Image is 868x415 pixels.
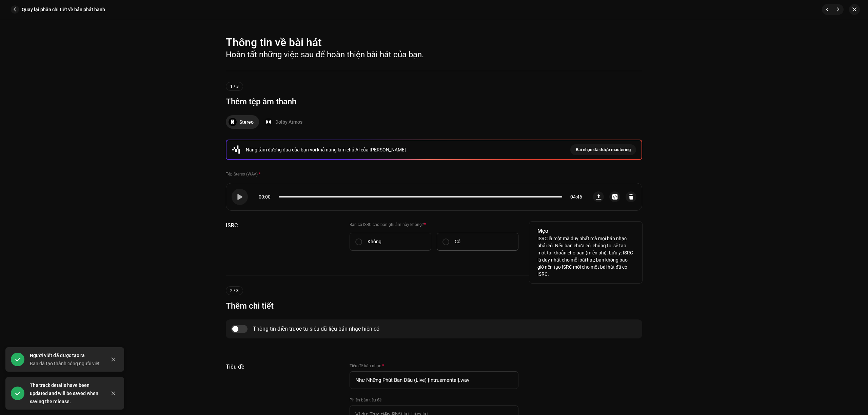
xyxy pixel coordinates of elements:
div: Nâng tầm đường đua của bạn với khả năng làm chủ AI của [PERSON_NAME] [246,146,406,154]
h2: Thông tin về bài hát [226,36,642,49]
p: ISRC là một mã duy nhất mà mọi bản nhạc phải có. Nếu bạn chưa có, chúng tôi sẽ tạo một tài khoản ... [537,235,634,278]
h5: ISRC [226,222,339,230]
h3: Hoàn tất những việc sau để hoàn thiện bài hát của bạn. [226,49,642,60]
small: Tệp Stereo (WAV) [226,172,258,177]
button: Close [106,387,120,400]
h5: Tiêu đề [226,363,339,371]
button: Bài nhạc đã được mastering [570,144,636,155]
span: 04:46 [565,194,582,200]
label: Phiên bản tiêu đề [350,397,381,403]
h3: Thêm tệp âm thanh [226,96,642,107]
div: Thông tin điền trước từ siêu dữ liệu bản nhạc hiện có [253,326,379,332]
h5: Mẹo [537,227,634,235]
p: Có [455,238,460,245]
input: Nhập tên bản nhạc [350,371,518,389]
div: Bạn đã tạo thành công người viết [30,359,101,368]
div: The track details have been updated and will be saved when saving the release. [30,381,101,406]
span: Bài nhạc đã được mastering [576,143,631,157]
p: Không [368,238,381,245]
div: Người viết đã được tạo ra [30,351,101,359]
div: Stereo [239,115,254,129]
label: Bạn có ISRC cho bản ghi âm này không? [350,222,518,227]
button: Close [106,353,120,366]
label: Tiêu đề bản nhạc [350,363,384,369]
span: 2 / 3 [230,288,239,293]
span: 1 / 3 [230,84,239,89]
h3: Thêm chi tiết [226,300,642,311]
div: Dolby Atmos [275,115,302,129]
span: 00:00 [259,194,276,200]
